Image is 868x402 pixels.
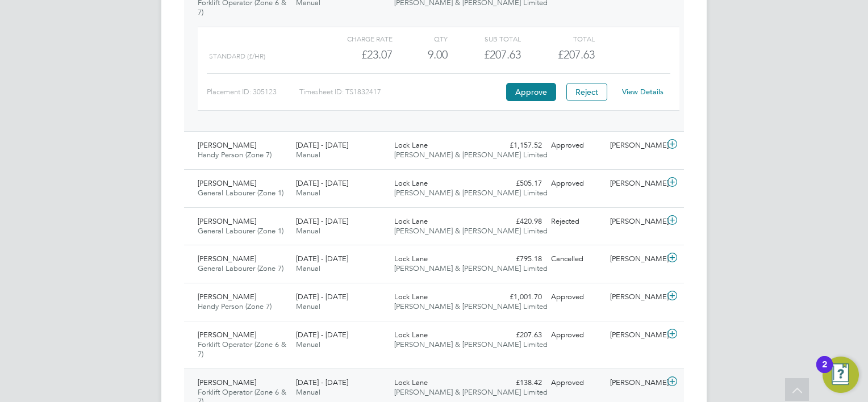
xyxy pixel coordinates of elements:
div: £420.98 [487,212,546,231]
span: [DATE] - [DATE] [296,330,348,340]
div: [PERSON_NAME] [606,212,665,231]
div: [PERSON_NAME] [606,174,665,193]
span: Standard (£/HR) [209,52,265,60]
div: £207.63 [487,326,546,345]
span: [PERSON_NAME] & [PERSON_NAME] Limited [394,188,548,198]
div: Cancelled [546,250,606,269]
span: General Labourer (Zone 7) [198,263,283,273]
div: Rejected [546,212,606,231]
span: Handy Person (Zone 7) [198,150,272,160]
div: £207.63 [448,45,521,64]
div: £505.17 [487,174,546,193]
span: Lock Lane [394,330,428,340]
a: View Details [622,87,663,97]
span: General Labourer (Zone 1) [198,188,283,198]
span: [DATE] - [DATE] [296,378,348,387]
span: [PERSON_NAME] & [PERSON_NAME] Limited [394,340,548,349]
span: [DATE] - [DATE] [296,140,348,150]
span: [PERSON_NAME] & [PERSON_NAME] Limited [394,150,548,160]
span: Manual [296,226,320,236]
span: Lock Lane [394,140,428,150]
span: [DATE] - [DATE] [296,254,348,263]
span: Lock Lane [394,292,428,301]
div: [PERSON_NAME] [606,326,665,345]
span: General Labourer (Zone 1) [198,226,283,236]
div: 9.00 [393,45,448,64]
span: [PERSON_NAME] & [PERSON_NAME] Limited [394,226,548,236]
div: Approved [546,326,606,345]
span: Manual [296,263,320,273]
div: £23.07 [319,45,393,64]
button: Open Resource Center, 2 new notifications [823,357,859,393]
div: [PERSON_NAME] [606,288,665,307]
div: £1,157.52 [487,136,546,155]
div: Approved [546,374,606,392]
span: Manual [296,150,320,160]
span: Manual [296,188,320,198]
span: [DATE] - [DATE] [296,216,348,226]
span: [PERSON_NAME] [198,140,256,150]
div: [PERSON_NAME] [606,250,665,269]
span: Forklift Operator (Zone 6 & 7) [198,340,286,359]
div: £1,001.70 [487,288,546,307]
button: Approve [506,83,556,101]
span: [PERSON_NAME] & [PERSON_NAME] Limited [394,301,548,311]
div: Approved [546,174,606,193]
div: Approved [546,288,606,307]
span: Lock Lane [394,216,428,226]
span: [PERSON_NAME] [198,216,256,226]
span: Manual [296,387,320,397]
span: Lock Lane [394,378,428,387]
div: QTY [393,32,448,45]
span: [PERSON_NAME] [198,378,256,387]
div: Timesheet ID: TS1832417 [299,83,503,101]
div: Charge rate [319,32,393,45]
span: Manual [296,340,320,349]
span: [PERSON_NAME] [198,330,256,340]
div: Placement ID: 305123 [207,83,299,101]
span: Handy Person (Zone 7) [198,301,272,311]
div: [PERSON_NAME] [606,374,665,392]
span: [PERSON_NAME] & [PERSON_NAME] Limited [394,387,548,397]
span: [PERSON_NAME] [198,254,256,263]
span: Manual [296,301,320,311]
span: [DATE] - [DATE] [296,178,348,188]
div: Approved [546,136,606,155]
span: [PERSON_NAME] [198,178,256,188]
div: Total [521,32,594,45]
span: [PERSON_NAME] & [PERSON_NAME] Limited [394,263,548,273]
span: Lock Lane [394,178,428,188]
span: Lock Lane [394,254,428,263]
span: [PERSON_NAME] [198,292,256,301]
button: Reject [566,83,607,101]
span: [DATE] - [DATE] [296,292,348,301]
div: £795.18 [487,250,546,269]
div: [PERSON_NAME] [606,136,665,155]
div: 2 [822,365,827,379]
div: Sub Total [448,32,521,45]
span: £207.63 [558,48,595,61]
div: £138.42 [487,374,546,392]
